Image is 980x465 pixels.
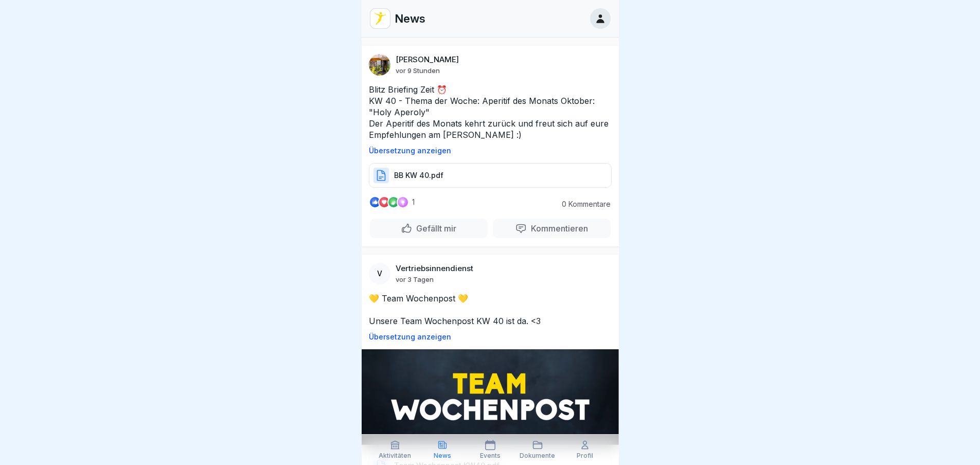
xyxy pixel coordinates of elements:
[370,9,390,28] img: vd4jgc378hxa8p7qw0fvrl7x.png
[395,12,425,25] p: News
[369,147,612,155] p: Übersetzung anzeigen
[362,349,619,445] img: Post Image
[396,66,440,75] p: vor 9 Stunden
[369,84,612,140] p: Blitz Briefing Zeit ⏰ KW 40 - Thema der Woche: Aperitif des Monats Oktober: "Holy Aperoly" Der Ap...
[396,264,473,273] p: Vertriebsinnendienst
[520,452,555,459] p: Dokumente
[369,263,390,284] div: V
[577,452,593,459] p: Profil
[369,293,612,327] p: 💛 Team Wochenpost 💛 Unsere Team Wochenpost KW 40 ist da. <3
[554,200,611,208] p: 0 Kommentare
[396,275,434,283] p: vor 3 Tagen
[369,175,612,185] a: BB KW 40.pdf
[527,223,588,234] p: Kommentieren
[412,198,415,206] p: 1
[480,452,501,459] p: Events
[394,170,443,181] p: BB KW 40.pdf
[434,452,451,459] p: News
[379,452,411,459] p: Aktivitäten
[369,333,612,341] p: Übersetzung anzeigen
[396,55,459,64] p: [PERSON_NAME]
[412,223,456,234] p: Gefällt mir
